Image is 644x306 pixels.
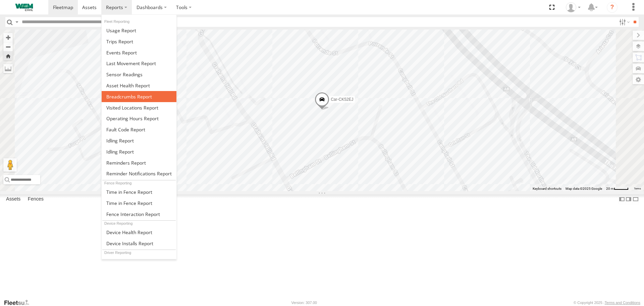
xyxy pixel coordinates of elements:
a: Idling Report [102,135,176,146]
label: Dock Summary Table to the Left [619,194,625,204]
a: Visited Locations Report [102,102,176,113]
a: Sensor Readings [102,69,176,80]
label: Measure [3,64,13,73]
a: Terms (opens in new tab) [634,187,641,190]
label: Map Settings [633,75,644,84]
a: Time in Fences Report [102,198,176,209]
a: Service Reminder Notifications Report [102,168,176,179]
div: © Copyright 2025 - [574,301,640,305]
a: Idling Report [102,146,176,157]
span: Map data ©2025 Google [566,187,602,190]
button: Zoom Home [3,51,13,60]
div: Kevin Webb [563,2,583,12]
label: Assets [3,195,24,204]
a: Breadcrumbs Report [102,91,176,102]
span: Car-CK52EJ [331,97,353,102]
a: Full Events Report [102,47,176,58]
button: Keyboard shortcuts [533,186,561,191]
label: Hide Summary Table [632,194,639,204]
a: Driver Performance Report [102,256,176,267]
img: WEMCivilLogo.svg [7,4,42,11]
a: Terms and Conditions [605,301,640,305]
a: Reminders Report [102,157,176,168]
button: Zoom out [3,42,13,51]
a: Time in Fences Report [102,186,176,198]
button: Map Scale: 20 m per 40 pixels [604,186,631,191]
a: Trips Report [102,36,176,47]
a: Visit our Website [4,299,35,306]
label: Fences [24,195,47,204]
label: Search Filter Options [616,17,631,27]
i: ? [607,2,618,13]
button: Zoom in [3,33,13,42]
a: Last Movement Report [102,58,176,69]
a: Asset Health Report [102,80,176,91]
button: Drag Pegman onto the map to open Street View [3,158,17,172]
a: Asset Operating Hours Report [102,113,176,124]
label: Dock Summary Table to the Right [625,194,632,204]
a: Fault Code Report [102,124,176,135]
a: Usage Report [102,25,176,36]
a: Device Installs Report [102,238,176,249]
span: 20 m [606,187,614,190]
a: Device Health Report [102,227,176,238]
div: Version: 307.00 [291,301,317,305]
a: Fence Interaction Report [102,209,176,220]
label: Search Query [14,17,19,27]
